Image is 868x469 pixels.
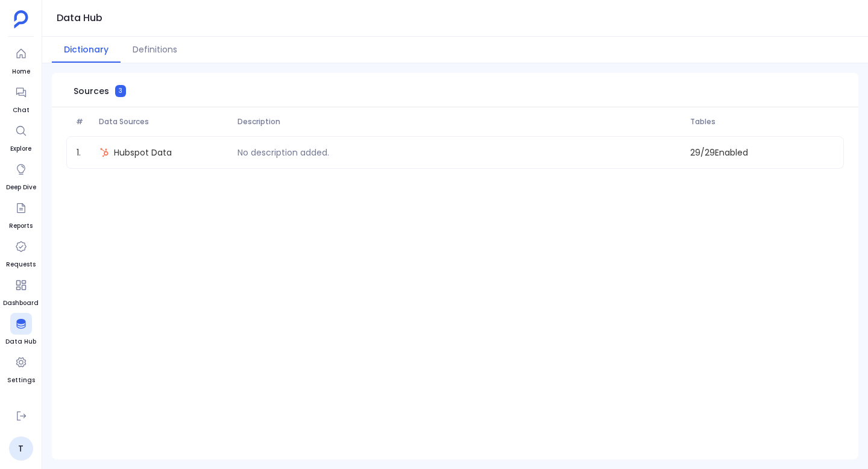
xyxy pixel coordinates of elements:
a: Chat [10,81,32,115]
span: Chat [10,105,32,115]
span: Explore [10,144,32,154]
a: Explore [10,120,32,154]
span: Sources [74,85,109,97]
span: Data Hub [5,337,36,347]
span: Dashboard [3,298,39,308]
a: Data Hub [5,313,36,347]
span: Reports [9,221,33,231]
span: Description [233,117,686,127]
span: Home [10,67,32,77]
a: Home [10,43,32,77]
span: Requests [6,260,36,269]
a: Requests [6,236,36,269]
span: Tables [685,117,839,127]
a: Dashboard [3,274,39,308]
a: Deep Dive [6,159,36,192]
span: Settings [7,376,35,385]
span: Hubspot Data [114,146,172,159]
img: petavue logo [14,10,28,28]
h1: Data Hub [57,10,102,27]
span: Deep Dive [6,183,36,192]
p: No description added. [233,146,334,159]
button: Dictionary [52,37,121,63]
span: 3 [115,85,126,97]
a: T [9,436,33,461]
span: # [71,117,94,127]
button: Definitions [121,37,189,63]
a: Settings [7,351,35,385]
span: Data Sources [94,117,232,127]
span: 1 . [72,146,95,159]
span: 29 / 29 Enabled [685,146,838,159]
a: Reports [9,197,33,231]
